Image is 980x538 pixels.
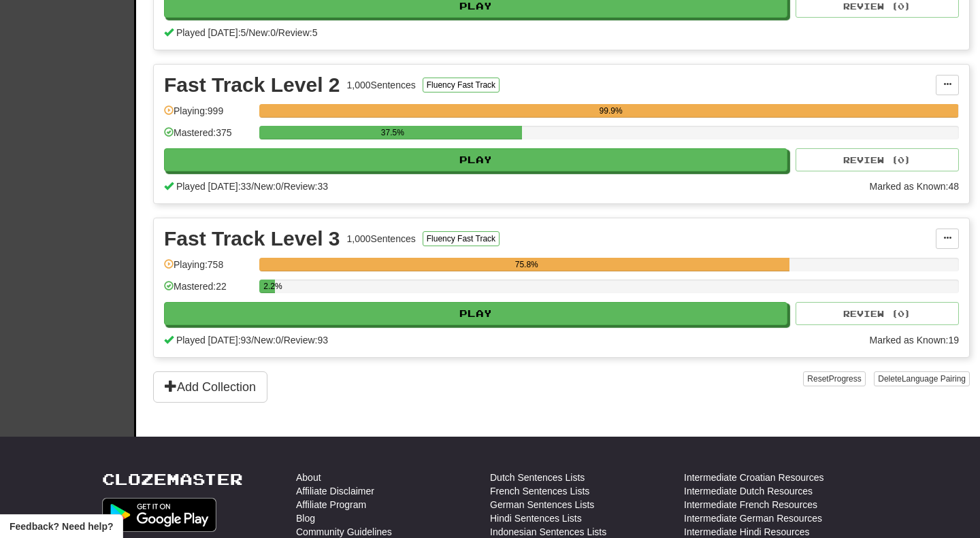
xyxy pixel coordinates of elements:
span: / [281,335,284,346]
button: Add Collection [153,371,267,403]
a: Dutch Sentences Lists [490,471,585,484]
span: / [281,181,284,192]
div: Mastered: 22 [164,280,252,302]
span: New: 0 [248,27,276,38]
span: Review: 33 [284,181,328,192]
div: Marked as Known: 48 [869,180,959,193]
a: Intermediate French Resources [684,498,817,511]
a: French Sentences Lists [490,484,589,498]
div: 75.8% [263,258,789,271]
button: Fluency Fast Track [423,78,500,93]
a: Affiliate Disclaimer [296,484,374,498]
a: About [296,471,321,484]
a: Affiliate Program [296,498,366,511]
div: 37.5% [263,126,521,139]
button: Play [164,302,787,325]
div: Playing: 999 [164,104,252,127]
span: / [246,27,248,38]
button: Play [164,148,787,171]
button: ResetProgress [803,371,865,386]
span: Language Pairing [902,374,966,384]
span: New: 0 [254,181,281,192]
div: Marked as Known: 19 [869,333,959,347]
span: / [251,181,254,192]
span: Played [DATE]: 33 [176,181,251,192]
a: Intermediate Dutch Resources [684,484,813,498]
a: Clozemaster [102,471,243,488]
a: Intermediate Croatian Resources [684,471,823,484]
span: / [251,335,254,346]
a: Blog [296,511,315,525]
span: Review: 5 [278,27,318,38]
a: Intermediate German Resources [684,511,822,525]
div: 1,000 Sentences [347,78,416,92]
span: Played [DATE]: 5 [176,27,246,38]
div: Fast Track Level 3 [164,229,340,249]
div: Fast Track Level 2 [164,75,340,95]
span: Open feedback widget [10,520,113,533]
button: Fluency Fast Track [423,231,500,246]
span: Played [DATE]: 93 [176,335,251,346]
button: Review (0) [796,302,959,325]
span: New: 0 [254,335,281,346]
span: Progress [829,374,862,384]
a: German Sentences Lists [490,498,594,511]
button: DeleteLanguage Pairing [874,371,970,386]
div: 2.2% [263,280,274,293]
button: Review (0) [796,148,959,171]
div: 99.9% [263,104,958,118]
a: Hindi Sentences Lists [490,511,582,525]
div: Playing: 758 [164,258,252,280]
span: / [276,27,278,38]
span: Review: 93 [284,335,328,346]
div: 1,000 Sentences [347,232,416,246]
img: Get it on Google Play [102,498,216,532]
div: Mastered: 375 [164,126,252,148]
